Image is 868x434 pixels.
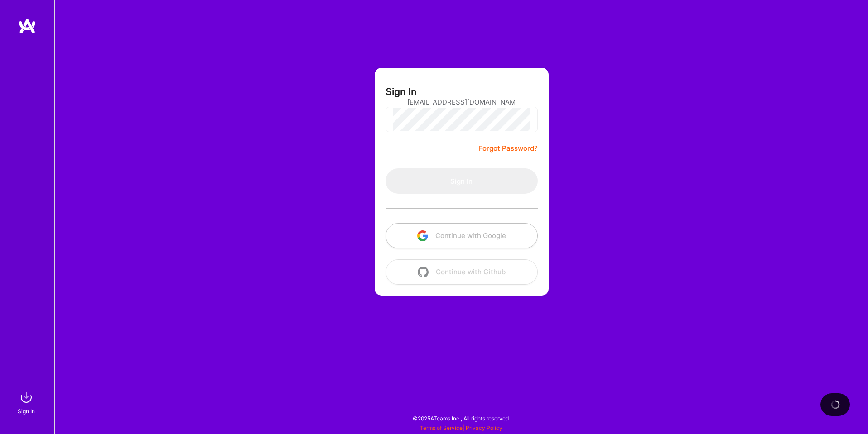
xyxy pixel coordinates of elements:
[479,143,538,154] a: Forgot Password?
[18,406,35,416] div: Sign In
[54,407,868,429] div: © 2025 ATeams Inc., All rights reserved.
[407,91,516,114] input: Email...
[420,424,463,431] a: Terms of Service
[386,86,417,97] h3: Sign In
[829,399,841,410] img: loading
[418,267,429,277] img: icon
[17,388,35,406] img: sign in
[18,18,36,34] img: logo
[386,259,538,285] button: Continue with Github
[386,168,538,194] button: Sign In
[466,424,502,431] a: Privacy Policy
[420,424,502,431] span: |
[417,230,428,241] img: icon
[19,388,35,416] a: sign inSign In
[386,223,538,248] button: Continue with Google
